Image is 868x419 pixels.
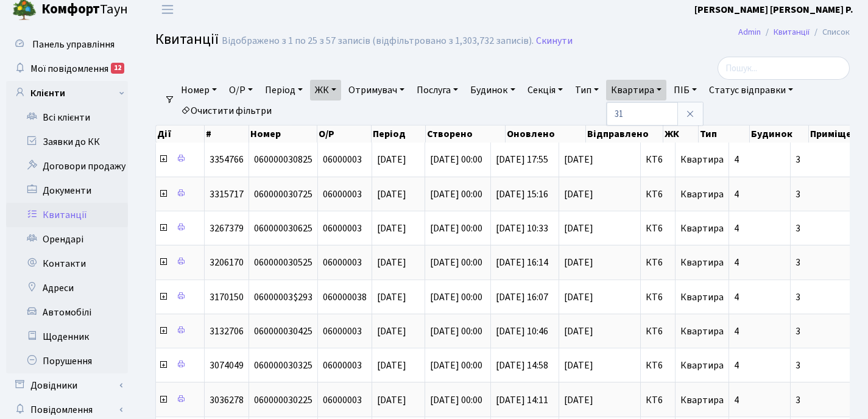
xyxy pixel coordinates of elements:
span: [DATE] [564,361,635,370]
span: Квартира [680,393,724,407]
a: Щоденник [6,325,128,349]
span: КТ6 [646,155,670,164]
a: О/Р [224,80,258,100]
span: 3 [796,361,864,370]
a: ЖК [310,80,341,100]
span: [DATE] 00:00 [430,325,482,338]
a: Договори продажу [6,154,128,178]
span: Квартира [680,153,724,166]
span: 060000030225 [254,393,312,407]
span: 06000003 [323,153,362,166]
span: 060000030325 [254,359,312,372]
span: [DATE] [564,258,635,267]
span: 3354766 [210,153,244,166]
span: КТ6 [646,326,670,336]
a: Заявки до КК [6,130,128,154]
span: 4 [734,393,739,407]
span: [DATE] 17:55 [496,153,548,166]
span: Квитанції [155,29,219,50]
a: Автомобілі [6,300,128,325]
span: [DATE] 14:11 [496,393,548,407]
span: [DATE] [377,325,406,338]
span: [DATE] [377,290,406,304]
span: [DATE] 00:00 [430,393,482,407]
th: Відправлено [586,125,664,143]
span: КТ6 [646,258,670,267]
th: Тип [699,125,750,143]
a: Квитанції [774,26,810,38]
span: 3074049 [210,359,244,372]
a: Мої повідомлення12 [6,57,128,81]
span: 3267379 [210,222,244,235]
span: [DATE] 10:33 [496,222,548,235]
th: Оновлено [506,125,586,143]
span: [DATE] [564,155,635,164]
span: [DATE] 00:00 [430,256,482,269]
span: Квартира [680,325,724,338]
span: 06000003 [323,393,362,407]
span: 4 [734,188,739,201]
a: Admin [738,26,761,38]
span: КТ6 [646,292,670,302]
span: Квартира [680,256,724,269]
span: [DATE] 00:00 [430,153,482,166]
span: 06000003 [323,359,362,372]
span: 3 [796,224,864,233]
th: ЖК [663,125,699,143]
a: Очистити фільтри [176,100,277,121]
a: Отримувач [344,80,409,100]
span: Квартира [680,359,724,372]
span: Квартира [680,188,724,201]
span: 060000030825 [254,153,312,166]
a: Будинок [465,80,520,100]
span: 3 [796,258,864,267]
span: 06000003 [323,256,362,269]
span: [DATE] [377,393,406,407]
a: Статус відправки [704,80,798,100]
span: 3 [796,189,864,199]
a: Тип [570,80,604,100]
span: [DATE] 00:00 [430,359,482,372]
a: ПІБ [669,80,702,100]
span: 3 [796,395,864,405]
nav: breadcrumb [720,19,868,45]
span: [DATE] 14:58 [496,359,548,372]
a: Документи [6,178,128,203]
span: 3315717 [210,188,244,201]
span: 060000030525 [254,256,312,269]
span: Мої повідомлення [30,62,108,76]
a: Секція [523,80,568,100]
th: Період [372,125,426,143]
span: [DATE] 00:00 [430,222,482,235]
span: [DATE] [377,222,406,235]
span: 3206170 [210,256,244,269]
span: КТ6 [646,224,670,233]
span: Квартира [680,290,724,304]
span: 060000030625 [254,222,312,235]
span: 06000003 [323,222,362,235]
span: [DATE] [564,292,635,302]
a: Панель управління [6,32,128,57]
th: Створено [426,125,506,143]
span: [DATE] [377,256,406,269]
span: 060000030725 [254,188,312,201]
li: Список [810,26,850,39]
a: Період [260,80,308,100]
a: Номер [176,80,222,100]
span: 4 [734,222,739,235]
th: О/Р [317,125,372,143]
span: [DATE] 00:00 [430,188,482,201]
a: Всі клієнти [6,105,128,130]
a: Контакти [6,252,128,276]
span: 4 [734,290,739,304]
span: [DATE] 10:46 [496,325,548,338]
div: Відображено з 1 по 25 з 57 записів (відфільтровано з 1,303,732 записів). [222,35,534,47]
span: 06000003 [323,188,362,201]
span: [DATE] [377,188,406,201]
div: 12 [111,63,124,74]
span: [DATE] [564,189,635,199]
span: [DATE] [377,359,406,372]
span: 3 [796,292,864,302]
a: Послуга [412,80,463,100]
a: Довідники [6,373,128,398]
